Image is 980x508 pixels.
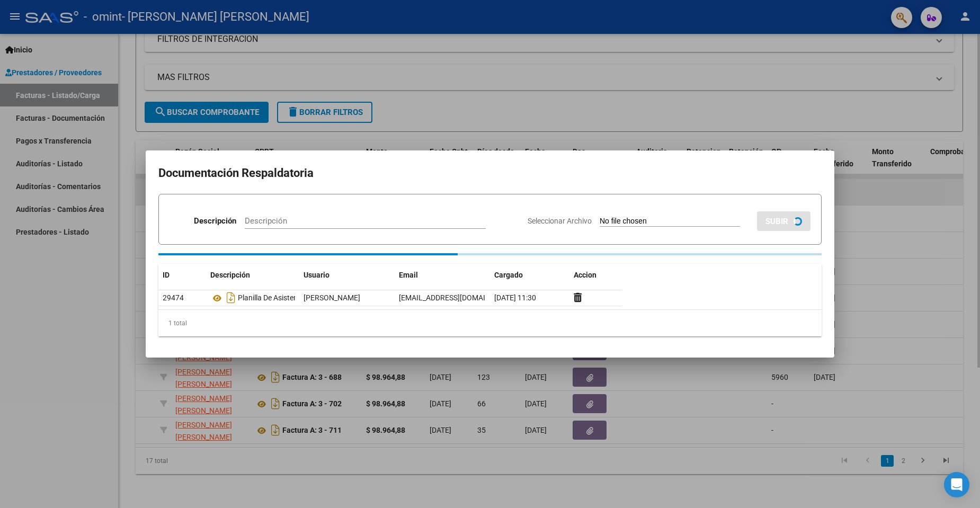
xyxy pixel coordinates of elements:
[210,271,250,279] span: Descripción
[158,264,206,287] datatable-header-cell: ID
[399,271,418,279] span: Email
[194,215,236,227] p: Descripción
[399,293,516,302] span: [EMAIL_ADDRESS][DOMAIN_NAME]
[494,271,523,279] span: Cargado
[163,293,184,302] span: 29474
[163,271,170,279] span: ID
[494,293,536,302] span: [DATE] 11:30
[224,289,238,306] i: Descargar documento
[299,264,395,287] datatable-header-cell: Usuario
[304,293,360,302] span: [PERSON_NAME]
[490,264,569,287] datatable-header-cell: Cargado
[210,289,295,306] div: Planilla De Asistencia
[574,271,596,279] span: Accion
[757,211,810,231] button: SUBIR
[395,264,490,287] datatable-header-cell: Email
[304,271,329,279] span: Usuario
[158,310,822,336] div: 1 total
[158,163,822,183] h2: Documentación Respaldatoria
[206,264,299,287] datatable-header-cell: Descripción
[569,264,622,287] datatable-header-cell: Accion
[765,217,788,226] span: SUBIR
[944,472,969,497] div: Open Intercom Messenger
[528,217,592,225] span: Seleccionar Archivo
